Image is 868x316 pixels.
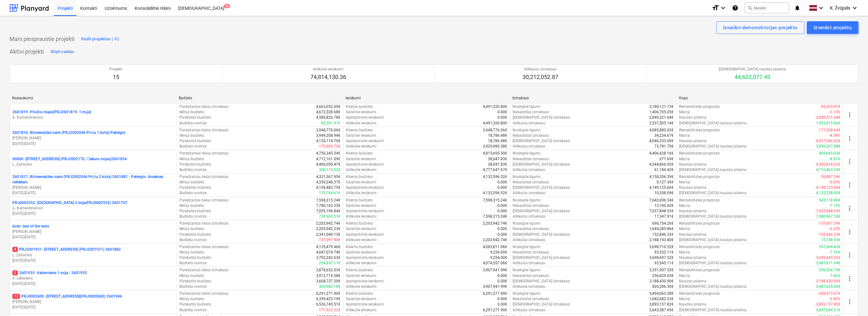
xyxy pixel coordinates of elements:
p: 4,712,161.09€ [316,156,340,162]
p: [DATE] - [DATE] [12,190,174,196]
p: 3,792,242.63€ [316,255,340,260]
p: -137,097.39€ [818,221,840,226]
p: 4,491,320.80€ [483,121,507,126]
p: Klienta budžets : [346,104,373,109]
p: 3,949,208.94€ [316,133,340,138]
p: Budžeta novirze : [179,190,207,196]
div: Nosaukums [12,96,174,100]
p: 0.00€ [497,180,507,185]
span: more_vert [846,111,853,119]
p: Atlikušie ienākumi : [346,121,377,126]
p: [DEMOGRAPHIC_DATA] naudas plūsma : [679,214,747,219]
p: Saistītie ienākumi : [346,156,377,162]
p: 61,184.42€ [654,167,674,173]
p: Marža : [679,203,690,208]
p: 30,212,052.87 [522,73,558,81]
p: 179,764.61€ [319,190,340,196]
p: 4,750,345.54€ [316,151,340,156]
p: Noslēgtie līgumi : [513,104,541,109]
p: 1,953,815.66€ [816,121,840,126]
p: 7,055,196.84€ [316,208,340,214]
p: Apstiprinātie ienākumi : [346,185,385,190]
p: Saistītie ienākumi : [346,133,377,138]
p: Apstiprinātie ienākumi : [346,138,385,144]
p: Klienta budžets : [346,128,373,133]
p: Atlikušās izmaksas : [513,167,546,173]
p: 543,118.40€ [819,198,840,203]
p: Rentabilitātes prognoze : [679,174,720,180]
p: Saistītie ienākumi : [346,226,377,232]
p: A. Kamerdinerovs [12,206,174,211]
p: Noslēgtie līgumi : [513,221,541,226]
p: [DATE] - [DATE] [12,258,174,263]
p: Mērķa budžets : [179,109,205,115]
p: -2,049,321.64€ [815,115,840,120]
p: 2,203,942.74€ [483,237,507,243]
p: [DEMOGRAPHIC_DATA] naudas plūsma : [679,167,747,173]
p: Nesaistītās izmaksas : [513,226,550,232]
div: Kopā [679,96,841,101]
p: 2,203,942.74€ [483,221,507,226]
p: Rentabilitātes prognoze : [679,244,720,250]
span: more_vert [846,158,853,166]
p: 7,598,315.24€ [483,214,507,219]
p: 4,083,811.06€ [483,244,507,250]
p: Budžeta novirze : [179,167,207,173]
p: Atlikušie ienākumi : [346,167,377,173]
p: Mērķa budžets : [179,156,205,162]
p: Naudas plūsma : [679,138,707,144]
p: Saistītie ienākumi : [346,203,377,208]
p: Noslēgtie līgumi : [513,151,541,156]
p: Noslēgtie līgumi : [513,174,541,180]
button: Izveidot projektu [807,21,858,34]
p: 4,406,050.47€ [316,162,340,167]
p: [DEMOGRAPHIC_DATA] izmaksas : [513,138,571,144]
p: Rentabilitātes prognoze : [679,221,720,226]
p: 4,344,866.05€ [649,162,674,167]
p: L. Zaharāns [12,162,174,167]
p: [PERSON_NAME] [12,135,174,141]
p: 409,645.03€ [819,151,840,156]
p: 18,786.48€ [488,138,507,144]
div: Izmaksas [512,96,674,100]
button: Rādīt projektus ( 0 ) [80,34,121,44]
span: more_vert [846,205,853,212]
p: Mērķa budžets : [179,180,205,185]
p: Marža : [679,109,690,115]
p: Atlikušās izmaksas : [513,121,546,126]
p: Naudas plūsma : [679,185,707,190]
p: -2.13% [829,109,840,115]
p: 4,406,428.16€ [649,151,674,156]
p: 4,716,463.25€ [816,167,840,173]
p: Nesaistītās izmaksas : [513,156,550,162]
div: Izveidot demonstrācijas projektu [723,23,797,32]
p: Apstiprinātie ienākumi : [346,208,385,214]
p: 7,580,967.33€ [816,214,840,219]
p: Naudas plūsma : [679,255,707,260]
p: 4,122,238.42€ [816,190,840,196]
p: [DEMOGRAPHIC_DATA] izmaksas : [513,162,571,167]
p: 3,698,710.52€ [649,244,674,250]
i: keyboard_arrow_down [817,4,825,12]
p: Paredzamās tiešās izmaksas : [179,174,229,180]
p: 9,254.00€ [490,255,507,260]
p: Mērķa budžets : [179,203,205,208]
p: [DEMOGRAPHIC_DATA] izmaksas : [513,115,571,120]
p: Rentabilitātes prognoze : [679,198,720,203]
span: more_vert [846,251,853,259]
p: Atlikušās izmaksas : [513,214,546,219]
p: Marža : [679,250,690,255]
p: [DATE] - [DATE] [12,281,174,286]
p: [DATE] - [DATE] [12,141,174,147]
p: -4,306,818.22€ [815,162,840,167]
i: keyboard_arrow_down [851,4,858,12]
p: 306,110.62€ [319,167,340,173]
p: Naudas plūsma : [679,232,707,237]
p: Rentabilitātes prognoze : [679,128,720,133]
p: Nesaistītās izmaksas : [513,133,550,138]
p: Klienta budžets : [346,174,373,180]
p: 18,786.48€ [488,133,507,138]
div: 4PRJ2001931 -[STREET_ADDRESS] (PRJ2001931) 2601882L. Zaharāns[DATE]-[DATE] [12,247,174,263]
p: [DEMOGRAPHIC_DATA] izmaksas : [513,208,571,214]
p: 15,748.93€ [821,237,840,243]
